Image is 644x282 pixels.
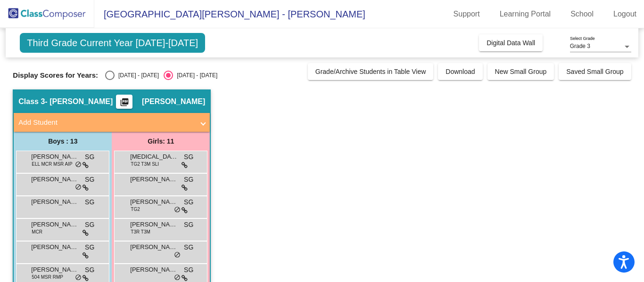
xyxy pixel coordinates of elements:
[14,113,210,132] mat-expansion-panel-header: Add Student
[142,97,205,106] span: [PERSON_NAME]
[570,43,590,49] span: Grade 3
[32,274,63,281] span: 504 MSR RMP
[492,7,559,22] a: Learning Portal
[495,68,547,75] span: New Small Group
[184,152,193,162] span: SG
[85,265,94,275] span: SG
[32,228,42,235] span: MCR
[13,71,98,80] span: Display Scores for Years:
[563,7,601,22] a: School
[131,206,140,213] span: TG2
[18,117,194,128] mat-panel-title: Add Student
[606,7,644,22] a: Logout
[18,97,45,106] span: Class 3
[131,228,150,235] span: T3R T3M
[130,175,177,184] span: [PERSON_NAME]
[14,132,112,151] div: Boys : 13
[119,97,130,111] mat-icon: picture_as_pdf
[75,274,82,282] span: do_not_disturb_alt
[94,7,365,22] span: [GEOGRAPHIC_DATA][PERSON_NAME] - [PERSON_NAME]
[31,197,78,207] span: [PERSON_NAME]
[446,68,475,75] span: Download
[566,68,623,75] span: Saved Small Group
[75,161,82,169] span: do_not_disturb_alt
[45,97,113,106] span: - [PERSON_NAME]
[130,265,177,274] span: [PERSON_NAME]
[130,220,177,229] span: [PERSON_NAME]
[173,71,217,80] div: [DATE] - [DATE]
[85,242,94,252] span: SG
[184,220,193,230] span: SG
[487,63,554,80] button: New Small Group
[115,71,159,80] div: [DATE] - [DATE]
[32,161,72,168] span: ELL MCR MSR AIP
[559,63,631,80] button: Saved Small Group
[184,175,193,185] span: SG
[308,63,434,80] button: Grade/Archive Students in Table View
[184,197,193,207] span: SG
[130,152,177,161] span: [MEDICAL_DATA][PERSON_NAME]
[174,274,181,282] span: do_not_disturb_alt
[315,68,426,75] span: Grade/Archive Students in Table View
[85,152,94,162] span: SG
[479,34,543,51] button: Digital Data Wall
[112,132,210,151] div: Girls: 11
[31,242,78,252] span: [PERSON_NAME] Sugar
[184,265,193,275] span: SG
[75,184,82,191] span: do_not_disturb_alt
[130,242,177,252] span: [PERSON_NAME]
[116,95,132,109] button: Print Students Details
[85,220,94,230] span: SG
[438,63,482,80] button: Download
[20,33,205,53] span: Third Grade Current Year [DATE]-[DATE]
[130,197,177,207] span: [PERSON_NAME]
[174,251,181,259] span: do_not_disturb_alt
[31,175,78,184] span: [PERSON_NAME]
[31,265,78,274] span: [PERSON_NAME]
[31,220,78,229] span: [PERSON_NAME]
[446,7,487,22] a: Support
[85,175,94,185] span: SG
[85,197,94,207] span: SG
[31,152,78,161] span: [PERSON_NAME]
[174,206,181,214] span: do_not_disturb_alt
[131,161,159,168] span: TG2 T3M SLI
[487,39,535,47] span: Digital Data Wall
[184,242,193,252] span: SG
[105,71,217,80] mat-radio-group: Select an option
